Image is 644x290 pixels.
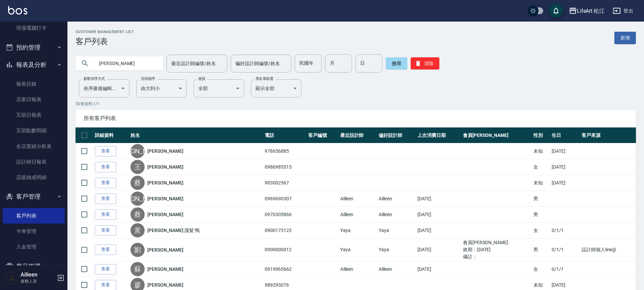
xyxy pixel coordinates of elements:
[263,159,306,175] td: 0986985515
[532,127,550,143] th: 性別
[263,191,306,207] td: 0969690307
[130,243,145,257] div: 劉
[339,238,377,261] td: Yaya
[3,258,65,275] button: 商品管理
[610,5,636,17] button: 登出
[550,159,580,175] td: [DATE]
[95,194,116,204] a: 查看
[566,4,608,18] button: LifeArt 松江
[5,271,19,285] img: Person
[377,261,416,277] td: Ailleen
[339,207,377,223] td: Ailleen
[550,143,580,159] td: [DATE]
[84,76,105,81] label: 顧客排序方式
[416,191,461,207] td: [DATE]
[198,76,205,81] label: 會員
[339,223,377,238] td: Yaya
[532,191,550,207] td: 男
[377,127,416,143] th: 偏好設計師
[377,207,416,223] td: Ailleen
[251,79,301,97] div: 顯示全部
[532,159,550,175] td: 女
[84,115,628,122] span: 所有客戶列表
[463,246,530,253] ul: 效期： [DATE]
[263,238,306,261] td: 0900000012
[147,211,183,218] a: [PERSON_NAME]
[76,101,636,107] p: 50 筆資料, 1 / 1
[3,170,65,185] a: 店販抽成明細
[3,239,65,255] a: 入金管理
[147,179,183,186] a: [PERSON_NAME]
[95,225,116,236] a: 查看
[580,238,636,261] td: 設計師個人line@
[141,76,155,81] label: 呈現順序
[3,76,65,92] a: 報表目錄
[263,127,306,143] th: 電話
[377,238,416,261] td: Yaya
[94,54,158,72] input: 搜尋關鍵字
[3,139,65,154] a: 全店業績分析表
[532,207,550,223] td: 男
[577,7,605,15] div: LifeArt 松江
[194,79,244,97] div: 全部
[3,154,65,170] a: 設計師日報表
[463,253,530,260] ul: 備註：
[461,127,532,143] th: 會員[PERSON_NAME]
[411,57,439,69] button: 清除
[95,209,116,220] a: 查看
[386,57,407,69] button: 搜尋
[550,127,580,143] th: 生日
[95,178,116,188] a: 查看
[21,278,55,284] p: 服務人員
[129,127,263,143] th: 姓名
[147,266,183,272] a: [PERSON_NAME]
[580,127,636,143] th: 客戶來源
[377,191,416,207] td: Ailleen
[130,207,145,222] div: 蔡
[550,175,580,191] td: [DATE]
[147,164,183,170] a: [PERSON_NAME]
[95,264,116,274] a: 查看
[339,191,377,207] td: Ailleen
[8,6,27,14] img: Logo
[614,32,636,44] a: 新增
[263,261,306,277] td: 0919965662
[93,127,129,143] th: 詳細資料
[130,160,145,174] div: 王
[3,56,65,74] button: 報表及分析
[147,246,183,253] a: [PERSON_NAME]
[263,175,306,191] td: 903002567
[3,92,65,107] a: 店家日報表
[130,223,145,237] div: 黃
[130,192,145,206] div: [PERSON_NAME]
[549,4,563,18] button: save
[532,143,550,159] td: 未知
[147,282,183,288] a: [PERSON_NAME]
[147,195,183,202] a: [PERSON_NAME]
[21,271,55,278] h5: Ailleen
[147,227,199,234] a: [PERSON_NAME] 護髮 鴨
[339,127,377,143] th: 最近設計師
[3,208,65,224] a: 客戶列表
[263,223,306,238] td: 0900173123
[550,238,580,261] td: 0/1/1
[463,239,530,246] ul: 會員[PERSON_NAME]
[76,30,134,34] h2: Customer Management List
[3,188,65,205] button: 客戶管理
[263,143,306,159] td: 978656885
[256,76,273,81] label: 黑名單篩選
[532,261,550,277] td: 女
[95,244,116,255] a: 查看
[130,144,145,158] div: [PERSON_NAME]
[95,162,116,172] a: 查看
[532,238,550,261] td: 男
[76,37,134,46] h3: 客戶列表
[79,79,129,97] div: 依序最後編輯時間
[416,238,461,261] td: [DATE]
[3,224,65,239] a: 卡券管理
[532,175,550,191] td: 未知
[95,146,116,156] a: 查看
[3,123,65,138] a: 互助點數明細
[306,127,339,143] th: 客戶編號
[130,262,145,276] div: 蘇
